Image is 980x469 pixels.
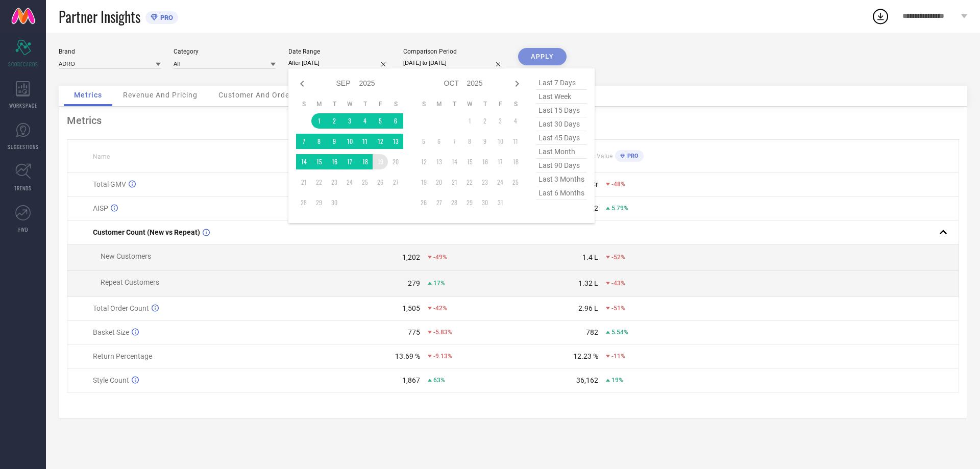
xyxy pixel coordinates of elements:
[578,304,598,312] div: 2.96 L
[388,175,403,190] td: Sat Sep 27 2025
[536,186,587,200] span: last 6 months
[431,175,447,190] td: Mon Oct 20 2025
[508,113,523,129] td: Sat Oct 04 2025
[611,280,625,287] span: -43%
[871,7,890,26] div: Open download list
[357,154,373,169] td: Thu Sep 18 2025
[477,154,493,169] td: Thu Oct 16 2025
[493,100,508,108] th: Friday
[373,154,388,169] td: Fri Sep 19 2025
[462,175,477,190] td: Wed Oct 22 2025
[431,134,447,149] td: Mon Oct 06 2025
[327,113,342,129] td: Tue Sep 02 2025
[536,76,587,90] span: last 7 days
[9,102,37,109] span: WORKSPACE
[578,279,598,287] div: 1.32 L
[174,48,276,55] div: Category
[582,253,598,261] div: 1.4 L
[431,100,447,108] th: Monday
[433,254,447,261] span: -49%
[296,154,311,169] td: Sun Sep 14 2025
[93,352,152,360] span: Return Percentage
[576,376,598,384] div: 36,162
[342,134,357,149] td: Wed Sep 10 2025
[327,100,342,108] th: Tuesday
[477,134,493,149] td: Thu Oct 09 2025
[493,175,508,190] td: Fri Oct 24 2025
[327,175,342,190] td: Tue Sep 23 2025
[493,134,508,149] td: Fri Oct 10 2025
[433,353,452,360] span: -9.13%
[611,254,625,261] span: -52%
[296,78,308,90] div: Previous month
[388,154,403,169] td: Sat Sep 20 2025
[477,100,493,108] th: Thursday
[625,153,639,159] span: PRO
[357,134,373,149] td: Thu Sep 11 2025
[311,134,327,149] td: Mon Sep 08 2025
[431,154,447,169] td: Mon Oct 13 2025
[93,376,129,384] span: Style Count
[357,113,373,129] td: Thu Sep 04 2025
[388,113,403,129] td: Sat Sep 06 2025
[611,305,625,312] span: -51%
[462,195,477,210] td: Wed Oct 29 2025
[373,134,388,149] td: Fri Sep 12 2025
[402,253,420,261] div: 1,202
[447,195,462,210] td: Tue Oct 28 2025
[611,353,625,360] span: -11%
[416,175,431,190] td: Sun Oct 19 2025
[611,205,628,212] span: 5.79%
[511,78,523,90] div: Next month
[536,172,587,186] span: last 3 months
[462,100,477,108] th: Wednesday
[388,100,403,108] th: Saturday
[296,100,311,108] th: Sunday
[536,117,587,131] span: last 30 days
[493,195,508,210] td: Fri Oct 31 2025
[447,100,462,108] th: Tuesday
[327,154,342,169] td: Tue Sep 16 2025
[342,113,357,129] td: Wed Sep 03 2025
[403,48,505,55] div: Comparison Period
[218,91,297,99] span: Customer And Orders
[447,175,462,190] td: Tue Oct 21 2025
[93,228,200,236] span: Customer Count (New vs Repeat)
[493,154,508,169] td: Fri Oct 17 2025
[74,91,102,99] span: Metrics
[416,195,431,210] td: Sun Oct 26 2025
[311,113,327,129] td: Mon Sep 01 2025
[311,154,327,169] td: Mon Sep 15 2025
[342,100,357,108] th: Wednesday
[536,145,587,159] span: last month
[433,305,447,312] span: -42%
[123,91,198,99] span: Revenue And Pricing
[477,195,493,210] td: Thu Oct 30 2025
[493,113,508,129] td: Fri Oct 03 2025
[477,113,493,129] td: Thu Oct 02 2025
[477,175,493,190] td: Thu Oct 23 2025
[8,143,39,151] span: SUGGESTIONS
[447,134,462,149] td: Tue Oct 07 2025
[311,195,327,210] td: Mon Sep 29 2025
[536,104,587,117] span: last 15 days
[447,154,462,169] td: Tue Oct 14 2025
[402,304,420,312] div: 1,505
[93,328,129,336] span: Basket Size
[416,100,431,108] th: Sunday
[508,154,523,169] td: Sat Oct 18 2025
[327,195,342,210] td: Tue Sep 30 2025
[462,134,477,149] td: Wed Oct 08 2025
[416,154,431,169] td: Sun Oct 12 2025
[288,58,390,68] input: Select date range
[536,90,587,104] span: last week
[433,377,445,384] span: 63%
[462,154,477,169] td: Wed Oct 15 2025
[311,100,327,108] th: Monday
[357,175,373,190] td: Thu Sep 25 2025
[327,134,342,149] td: Tue Sep 09 2025
[101,252,151,260] span: New Customers
[573,352,598,360] div: 12.23 %
[402,376,420,384] div: 1,867
[586,328,598,336] div: 782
